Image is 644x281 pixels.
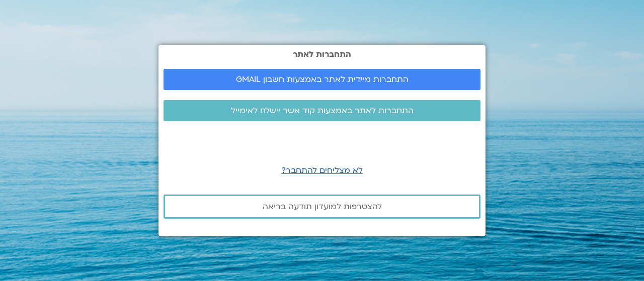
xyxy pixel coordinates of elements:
[164,100,480,121] a: התחברות לאתר באמצעות קוד אשר יישלח לאימייל
[281,165,363,176] a: לא מצליחים להתחבר?
[231,106,414,115] span: התחברות לאתר באמצעות קוד אשר יישלח לאימייל
[263,202,382,211] span: להצטרפות למועדון תודעה בריאה
[236,75,409,84] span: התחברות מיידית לאתר באמצעות חשבון GMAIL
[164,50,480,59] h2: התחברות לאתר
[164,195,480,219] a: להצטרפות למועדון תודעה בריאה
[164,69,480,90] a: התחברות מיידית לאתר באמצעות חשבון GMAIL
